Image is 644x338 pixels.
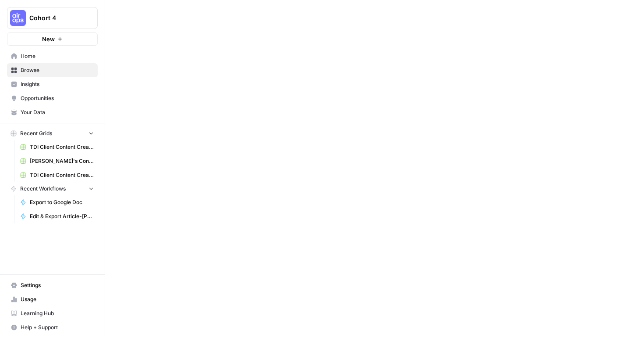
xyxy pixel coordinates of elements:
span: Export to Google Doc [30,198,94,206]
img: Cohort 4 Logo [10,10,26,26]
a: Usage [7,292,98,306]
span: Learning Hub [21,309,94,317]
span: Recent Workflows [20,185,66,193]
a: Insights [7,77,98,91]
span: Home [21,52,94,60]
a: Settings [7,278,98,292]
a: Home [7,49,98,63]
button: New [7,32,98,46]
a: Opportunities [7,91,98,105]
span: Settings [21,281,94,289]
span: [PERSON_NAME]'s Content Writer Grid [30,157,94,165]
span: Cohort 4 [29,14,82,22]
span: Recent Grids [20,129,52,137]
span: TDI Client Content Creation -2 [30,171,94,179]
span: Edit & Export Article-[PERSON_NAME] [30,212,94,220]
a: TDI Client Content Creation [16,140,98,154]
a: Your Data [7,105,98,119]
span: Your Data [21,108,94,116]
button: Workspace: Cohort 4 [7,7,98,29]
span: Help + Support [21,324,94,331]
span: Opportunities [21,94,94,102]
span: TDI Client Content Creation [30,143,94,151]
a: Export to Google Doc [16,195,98,209]
button: Help + Support [7,320,98,334]
span: Browse [21,66,94,74]
a: TDI Client Content Creation -2 [16,168,98,182]
a: [PERSON_NAME]'s Content Writer Grid [16,154,98,168]
a: Browse [7,63,98,77]
a: Learning Hub [7,306,98,320]
span: Insights [21,80,94,88]
button: Recent Grids [7,127,98,140]
span: Usage [21,295,94,303]
button: Recent Workflows [7,182,98,195]
span: New [42,35,55,43]
a: Edit & Export Article-[PERSON_NAME] [16,209,98,223]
